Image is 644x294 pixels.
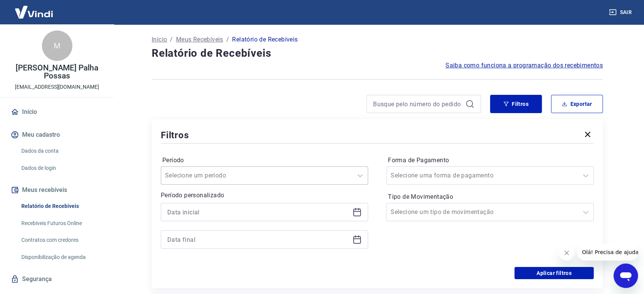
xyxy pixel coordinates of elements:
[5,5,64,11] span: Olá! Precisa de ajuda?
[226,35,229,44] p: /
[162,156,367,165] label: Período
[167,234,349,245] input: Data final
[445,61,603,70] a: Saiba como funciona a programação dos recebimentos
[490,95,542,113] button: Filtros
[9,104,105,120] a: Início
[388,156,592,165] label: Forma de Pagamento
[9,0,59,24] img: Vindi
[15,83,99,91] p: [EMAIL_ADDRESS][DOMAIN_NAME]
[232,35,298,44] p: Relatório de Recebíveis
[18,249,105,265] a: Disponibilização de agenda
[167,206,349,218] input: Data inicial
[9,271,105,288] a: Segurança
[18,198,105,214] a: Relatório de Recebíveis
[42,30,72,61] div: M
[176,35,223,44] a: Meus Recebíveis
[388,192,592,201] label: Tipo de Movimentação
[161,129,189,141] h5: Filtros
[614,264,638,288] iframe: Botão para abrir a janela de mensagens
[18,216,105,231] a: Recebíveis Futuros Online
[161,191,368,200] p: Período personalizado
[18,160,105,176] a: Dados de login
[9,126,105,143] button: Meu cadastro
[551,95,603,113] button: Exportar
[6,64,108,80] p: [PERSON_NAME] Palha Possas
[170,35,173,44] p: /
[152,35,167,44] a: Início
[18,232,105,248] a: Contratos com credores
[373,98,462,110] input: Busque pelo número do pedido
[559,245,574,260] iframe: Fechar mensagem
[514,267,594,279] button: Aplicar filtros
[9,182,105,198] button: Meus recebíveis
[152,46,603,61] h4: Relatório de Recebíveis
[18,143,105,159] a: Dados da conta
[607,5,635,19] button: Sair
[577,244,638,260] iframe: Mensagem da empresa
